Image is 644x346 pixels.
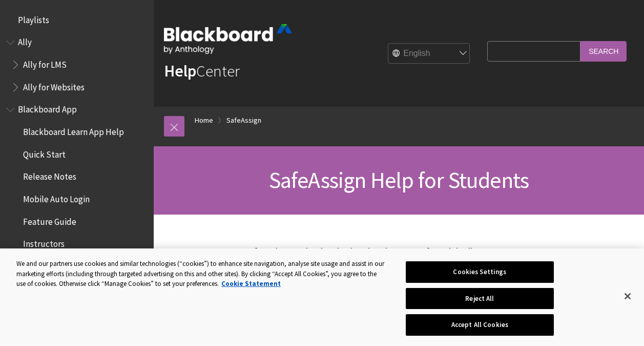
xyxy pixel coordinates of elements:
[6,34,148,96] nav: Book outline for Anthology Ally Help
[23,236,65,249] span: Instructors
[23,146,66,160] span: Quick Start
[23,168,76,182] span: Release Notes
[18,11,49,25] span: Playlists
[164,61,196,81] strong: Help
[388,44,470,64] select: Site Language Selector
[23,79,85,92] span: Ally for Websites
[406,261,554,283] button: Cookies Settings
[18,101,77,115] span: Blackboard App
[164,245,482,285] p: Instructors can use SafeAssign to check submitted assignments for originality. SafeAssign compare...
[6,11,148,29] nav: Book outline for Playlists
[580,41,627,61] input: Search
[23,56,67,70] span: Ally for LMS
[164,61,240,81] a: HelpCenter
[18,34,32,48] span: Ally
[164,24,292,54] img: Blackboard by Anthology
[16,259,386,289] div: We and our partners use cookies and similar technologies (“cookies”) to enhance site navigation, ...
[616,285,639,307] button: Close
[23,190,90,204] span: Mobile Auto Login
[23,123,124,137] span: Blackboard Learn App Help
[269,166,529,194] span: SafeAssign Help for Students
[406,314,554,336] button: Accept All Cookies
[221,279,281,288] a: More information about your privacy, opens in a new tab
[195,114,213,127] a: Home
[23,213,76,227] span: Feature Guide
[406,288,554,310] button: Reject All
[226,114,261,127] a: SafeAssign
